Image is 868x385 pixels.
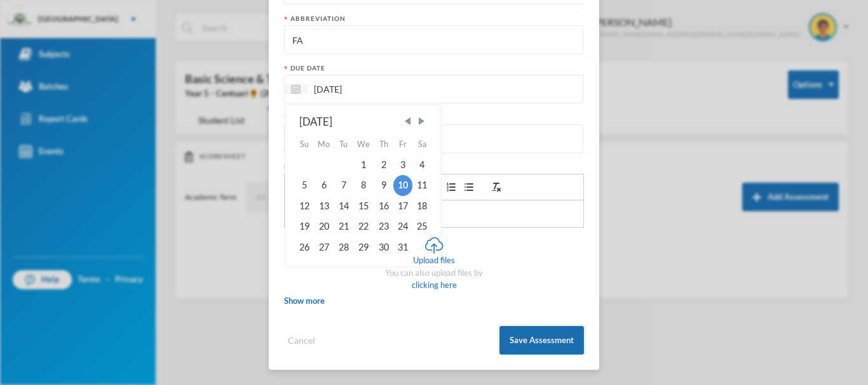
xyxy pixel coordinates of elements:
div: Thu Oct 02 2025 [374,155,393,175]
div: Mon Oct 13 2025 [314,196,334,216]
div: Wed Oct 08 2025 [353,175,374,195]
div: Mon Oct 27 2025 [314,237,334,257]
div: Mon Oct 06 2025 [314,175,334,195]
div: Fri Oct 17 2025 [393,196,412,216]
abbr: Wednesday [357,140,370,149]
input: Select date [308,82,414,96]
div: Tue Oct 07 2025 [334,175,353,195]
div: Thu Oct 30 2025 [374,237,393,257]
div: Thu Oct 09 2025 [374,175,393,195]
div: Sun Oct 12 2025 [294,196,313,216]
div: Tue Oct 14 2025 [334,196,353,216]
div: Upload files [413,254,455,267]
div: You can also upload files by [385,267,483,280]
div: Sun Oct 19 2025 [294,216,313,237]
button: Cancel [284,333,319,348]
div: Thu Oct 16 2025 [374,196,393,216]
div: Description [284,162,584,172]
div: Mon Oct 20 2025 [314,216,334,237]
div: Wed Oct 22 2025 [353,216,374,237]
div: clicking here [412,279,457,292]
span: Show more [284,296,325,306]
div: Fri Oct 31 2025 [393,237,412,257]
div: Sun Oct 05 2025 [294,175,313,195]
div: Sat Oct 04 2025 [412,155,431,175]
div: Tue Oct 28 2025 [334,237,353,257]
div: Wed Oct 01 2025 [353,155,374,175]
abbr: Thursday [379,140,388,149]
abbr: Saturday [418,140,426,149]
div: Fri Oct 10 2025 [393,175,412,195]
abbr: Monday [318,140,330,149]
abbr: Sunday [300,140,309,149]
abbr: Tuesday [339,140,348,149]
div: Thu Oct 23 2025 [374,216,393,237]
div: Fri Oct 24 2025 [393,216,412,237]
div: Sat Oct 18 2025 [412,196,431,216]
div: Abbreviation [284,14,584,23]
div: Possible points [284,113,584,122]
div: Sat Oct 25 2025 [412,216,431,237]
img: upload [425,237,444,254]
span: Previous Month [402,115,414,127]
div: Tue Oct 21 2025 [334,216,353,237]
div: [DATE] [299,114,428,130]
span: Next Month [416,115,427,127]
div: Fri Oct 03 2025 [393,155,412,175]
div: Sat Oct 11 2025 [412,175,431,195]
div: Sun Oct 26 2025 [294,237,313,257]
div: Wed Oct 15 2025 [353,196,374,216]
abbr: Friday [399,140,407,149]
button: Save Assessment [499,326,584,355]
div: Due date [284,63,584,73]
div: Wed Oct 29 2025 [353,237,374,257]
